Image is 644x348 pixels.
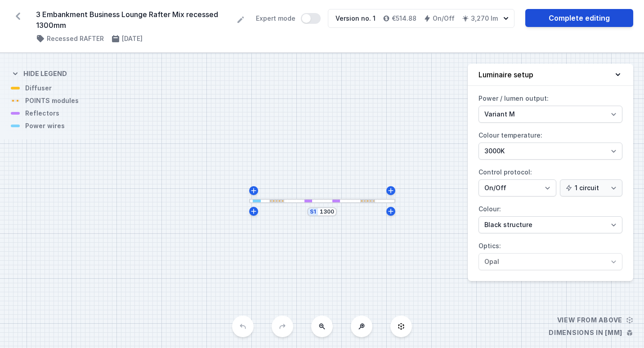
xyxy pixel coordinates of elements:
select: Optics: [479,253,622,270]
input: Dimension [mm] [320,208,334,215]
button: Hide legend [11,62,67,84]
button: Expert mode [301,13,321,24]
a: Complete editing [525,9,633,27]
h4: Recessed RAFTER [47,34,104,43]
h4: On/Off [433,14,455,23]
label: Power / lumen output: [479,91,622,123]
h4: 3,270 lm [471,14,498,23]
label: Colour temperature: [479,128,622,160]
select: Colour: [479,216,622,233]
h4: €514.88 [392,14,416,23]
h4: Luminaire setup [479,69,533,80]
button: Rename project [236,15,245,24]
form: 3 Embankment Business Lounge Rafter Mix recessed 1300mm [36,9,245,31]
label: Colour: [479,202,622,233]
button: Luminaire setup [468,64,633,86]
label: Expert mode [256,13,321,24]
label: Optics: [479,239,622,270]
h4: Hide legend [23,69,67,78]
h4: [DATE] [122,34,143,43]
button: Version no. 1€514.88On/Off3,270 lm [328,9,514,28]
select: Colour temperature: [479,143,622,160]
select: Control protocol: [560,179,622,196]
select: Power / lumen output: [479,106,622,123]
div: Version no. 1 [335,14,376,23]
label: Control protocol: [479,165,622,196]
select: Control protocol: [479,179,556,196]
